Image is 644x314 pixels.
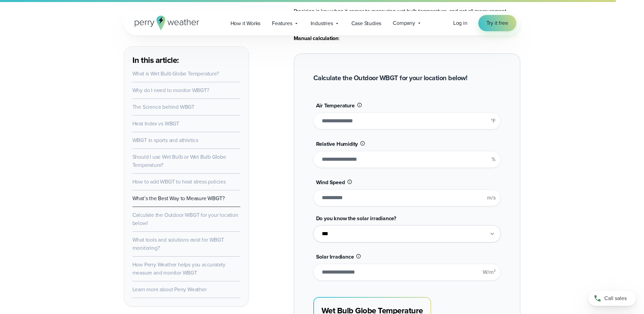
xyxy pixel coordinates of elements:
strong: Manual calculation [294,34,338,42]
a: Learn more about Perry Weather [132,285,207,293]
span: Case Studies [351,19,382,28]
a: Heat Index vs WBGT [132,120,179,127]
a: How Perry Weather helps you accurately measure and monitor WBGT [132,261,225,277]
a: What is Wet Bulb Globe Temperature? [132,70,219,77]
span: Call sales [604,294,627,302]
span: Features [272,19,292,28]
a: Log in [453,19,467,27]
h2: Calculate the Outdoor WBGT for your location below! [313,73,467,83]
a: WBGT in sports and athletics [132,136,198,144]
a: How it Works [225,16,266,30]
a: Why do I need to monitor WBGT? [132,86,209,94]
p: : [294,34,520,42]
a: Try it free [478,15,516,31]
span: Do you know the solar irradiance? [316,214,396,222]
a: Should I use Wet Bulb or Wet Bulb Globe Temperature? [132,153,226,169]
span: Relative Humidity [316,140,358,148]
span: Solar Irradiance [316,253,354,261]
a: Calculate the Outdoor WBGT for your location below! [132,211,238,227]
a: The Science behind WBGT [132,103,195,111]
span: Try it free [486,19,508,27]
h3: In this article: [132,55,240,66]
a: Case Studies [346,16,387,30]
span: Log in [453,19,467,27]
span: Wind Speed [316,178,345,186]
a: What’s the Best Way to Measure WBGT? [132,194,225,202]
a: What tools and solutions exist for WBGT monitoring? [132,236,224,252]
p: Precision is key when it comes to measuring wet bulb temperature, and not all measurement solutio... [294,7,520,23]
a: How to add WBGT to heat stress policies [132,178,226,186]
span: Industries [311,19,333,28]
span: How it Works [231,19,261,28]
span: Company [393,19,415,27]
span: Air Temperature [316,102,355,109]
a: Call sales [588,291,636,306]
